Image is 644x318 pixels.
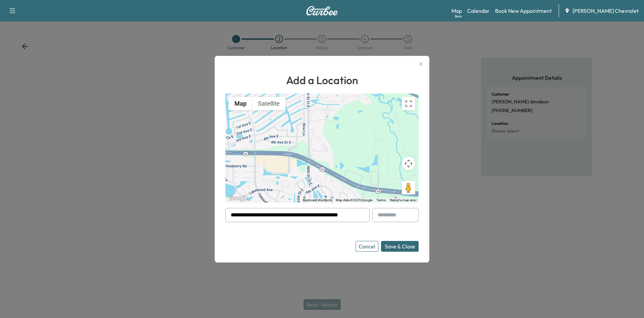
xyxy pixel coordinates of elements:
[390,198,417,202] a: Report a map error
[376,198,386,202] a: Terms (opens in new tab)
[402,97,415,110] button: Toggle fullscreen view
[356,241,378,252] button: Cancel
[455,14,462,19] div: Beta
[303,198,332,203] button: Keyboard shortcuts
[227,194,249,203] a: Open this area in Google Maps (opens a new window)
[573,7,639,15] span: [PERSON_NAME] Chevrolet
[451,7,462,15] a: MapBeta
[306,6,338,15] img: Curbee Logo
[229,97,252,110] button: Show street map
[252,97,285,110] button: Show satellite imagery
[495,7,552,15] a: Book New Appointment
[402,181,415,195] button: Drag Pegman onto the map to open Street View
[225,72,419,88] h1: Add a Location
[227,194,249,203] img: Google
[402,157,415,170] button: Map camera controls
[336,198,372,202] span: Map data ©2025 Google
[381,241,419,252] button: Save & Close
[467,7,490,15] a: Calendar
